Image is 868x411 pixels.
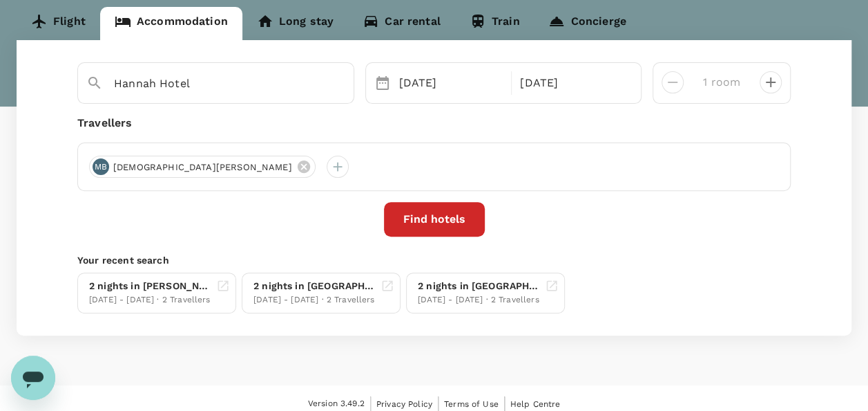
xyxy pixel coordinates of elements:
span: Privacy Policy [376,399,432,409]
input: Add rooms [695,71,749,93]
div: MB [93,158,109,175]
span: Help Centre [510,399,561,409]
a: Car rental [348,7,455,40]
a: Train [455,7,534,40]
div: 2 nights in [GEOGRAPHIC_DATA] [GEOGRAPHIC_DATA] [253,279,375,293]
p: Your recent search [77,253,791,267]
div: [DATE] [514,69,630,97]
iframe: Button to launch messaging window [11,356,55,400]
a: Accommodation [100,7,242,40]
button: Find hotels [384,202,485,237]
input: Search cities, hotels, work locations [114,73,307,94]
span: Version 3.49.2 [308,397,365,411]
button: decrease [760,71,782,93]
div: MB[DEMOGRAPHIC_DATA][PERSON_NAME] [89,156,316,178]
button: Open [344,82,347,85]
span: Terms of Use [444,399,499,409]
div: Travellers [77,115,791,131]
div: 2 nights in [PERSON_NAME][GEOGRAPHIC_DATA] [89,279,211,293]
div: 2 nights in [GEOGRAPHIC_DATA] (KNO) [418,279,539,293]
div: [DATE] - [DATE] · 2 Travellers [253,293,375,307]
div: [DATE] - [DATE] · 2 Travellers [418,293,539,307]
a: Long stay [242,7,348,40]
a: Flight [17,7,100,40]
div: [DATE] [394,69,509,97]
span: [DEMOGRAPHIC_DATA][PERSON_NAME] [105,161,300,174]
a: Concierge [534,7,640,40]
div: [DATE] - [DATE] · 2 Travellers [89,293,211,307]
